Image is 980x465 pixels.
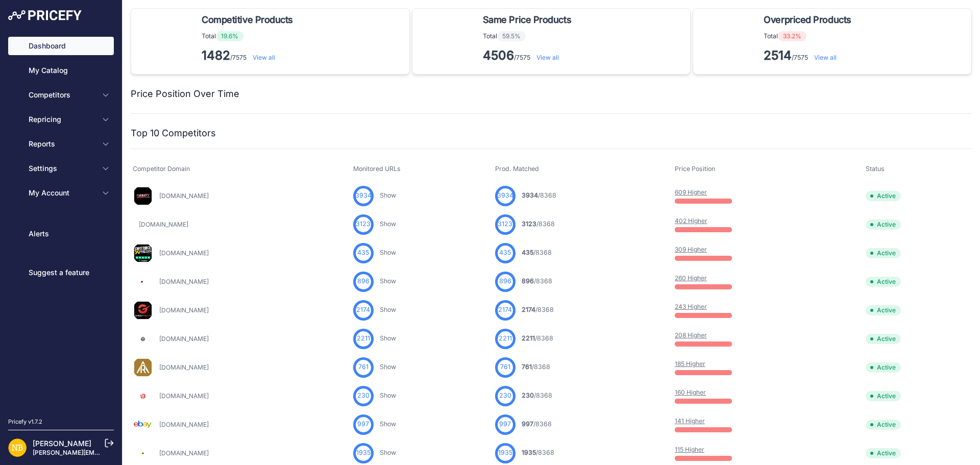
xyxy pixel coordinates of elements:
h2: Price Position Over Time [131,87,239,101]
span: 997 [357,420,369,429]
img: Pricefy Logo [8,10,82,20]
a: 3123/8368 [522,220,555,228]
a: Show [380,391,396,399]
a: 3934/8368 [522,191,556,199]
span: 3123 [522,220,536,228]
a: [DOMAIN_NAME] [159,392,209,400]
a: 435/8368 [522,249,552,256]
span: Price Position [675,165,715,173]
span: Active [866,391,901,401]
strong: 4506 [483,48,514,63]
span: Competitive Products [202,13,293,27]
p: Total [764,31,855,41]
span: Status [866,165,885,173]
a: [DOMAIN_NAME] [159,306,209,314]
p: /7575 [483,47,575,64]
a: 309 Higher [675,246,707,253]
a: [DOMAIN_NAME] [159,335,209,342]
a: Show [380,191,396,199]
span: Active [866,191,901,201]
span: Active [866,362,901,373]
span: 19.6% [216,31,243,41]
a: [DOMAIN_NAME] [159,192,209,200]
button: My Account [8,184,114,202]
a: 141 Higher [675,417,705,425]
a: 1935/8368 [522,449,554,456]
a: 2211/8368 [522,334,553,342]
h2: Top 10 Competitors [131,126,216,140]
span: 896 [357,277,370,286]
a: [PERSON_NAME] [33,439,91,448]
span: Active [866,448,901,458]
a: 185 Higher [675,360,705,368]
span: 1935 [522,449,536,456]
a: 402 Higher [675,217,707,225]
span: 435 [522,249,533,256]
span: My Account [29,188,95,198]
span: 3123 [356,219,371,229]
a: 160 Higher [675,388,706,396]
a: Show [380,420,396,428]
span: 3123 [498,219,512,229]
a: Show [380,306,396,313]
span: Active [866,248,901,258]
a: Show [380,277,396,285]
a: [DOMAIN_NAME] [159,249,209,257]
a: [PERSON_NAME][EMAIL_ADDRESS][DOMAIN_NAME] [33,449,190,456]
a: Show [380,220,396,228]
span: 3934 [497,191,513,201]
a: 115 Higher [675,446,704,453]
a: [DOMAIN_NAME] [159,421,209,428]
a: [DOMAIN_NAME] [159,363,209,371]
span: 435 [499,248,511,258]
p: Total [202,31,297,41]
a: 243 Higher [675,303,707,310]
a: 896/8368 [522,277,552,285]
span: 997 [499,420,511,429]
a: 208 Higher [675,331,707,339]
span: 3934 [522,191,538,199]
span: Active [866,305,901,315]
div: Pricefy v1.7.2 [8,418,42,426]
p: Total [483,31,575,41]
span: Reports [29,139,95,149]
span: 435 [357,248,369,258]
span: 2211 [522,334,535,342]
a: View all [814,54,837,61]
span: 3934 [355,191,372,201]
a: Suggest a feature [8,263,114,282]
nav: Sidebar [8,37,114,405]
button: Settings [8,159,114,178]
span: 230 [522,391,534,399]
button: Reports [8,135,114,153]
a: 761/8368 [522,363,550,371]
span: 230 [357,391,370,401]
span: Active [866,219,901,230]
a: 260 Higher [675,274,707,282]
a: [DOMAIN_NAME] [159,449,209,457]
span: 2174 [356,305,370,315]
a: 2174/8368 [522,306,554,313]
a: Show [380,249,396,256]
a: My Catalog [8,61,114,80]
a: 609 Higher [675,188,707,196]
a: View all [253,54,275,61]
button: Repricing [8,110,114,129]
a: Alerts [8,225,114,243]
span: Competitor Domain [133,165,190,173]
a: Dashboard [8,37,114,55]
span: Active [866,277,901,287]
button: Competitors [8,86,114,104]
span: 997 [522,420,533,428]
span: 2211 [357,334,370,344]
span: 2174 [498,305,512,315]
span: Active [866,420,901,430]
a: 997/8368 [522,420,552,428]
span: 59.5% [497,31,526,41]
a: 230/8368 [522,391,552,399]
a: [DOMAIN_NAME] [159,278,209,285]
a: Show [380,334,396,342]
p: /7575 [202,47,297,64]
span: Same Price Products [483,13,571,27]
span: Prod. Matched [495,165,539,173]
